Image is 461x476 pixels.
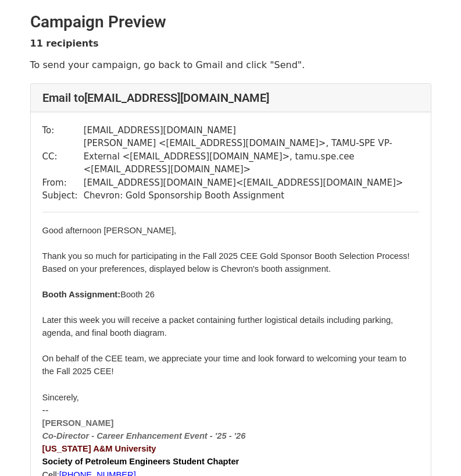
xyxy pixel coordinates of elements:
[42,405,49,415] span: --
[30,38,99,49] strong: 11 recipients
[42,354,409,376] span: On behalf of the CEE team, we appreciate your time and look forward to welcoming your team to the...
[42,137,84,176] td: CC:
[42,393,79,402] span: Sincerely,
[42,226,177,235] span: Good afternoon [PERSON_NAME],
[42,91,419,105] h4: Email to [EMAIL_ADDRESS][DOMAIN_NAME]
[42,418,114,428] b: [PERSON_NAME]
[30,59,431,71] p: To send your campaign, go back to Gmail and click "Send".
[42,251,412,273] span: Thank you so much for participating in the Fall 2025 CEE Gold Sponsor Booth Selection Process! Ba...
[42,176,84,190] td: From:
[42,189,84,203] td: Subject:
[120,290,155,299] span: Booth 26
[30,12,431,32] h2: Campaign Preview
[42,124,84,137] td: To:
[84,189,419,203] td: Chevron: Gold Sponsorship Booth Assignment
[42,444,156,453] span: [US_STATE] A&M University
[42,457,240,466] span: Society of Petroleum Engineers Student Chapter
[42,290,121,299] span: Booth Assignment:
[42,431,246,441] span: Co-Director - Career Enhancement Event - '25 - '26
[84,137,419,176] td: [PERSON_NAME] < [EMAIL_ADDRESS][DOMAIN_NAME] >, TAMU-SPE VP-External < [EMAIL_ADDRESS][DOMAIN_NAM...
[84,176,419,190] td: [EMAIL_ADDRESS][DOMAIN_NAME] < [EMAIL_ADDRESS][DOMAIN_NAME] >
[84,124,419,137] td: [EMAIL_ADDRESS][DOMAIN_NAME]
[42,315,396,338] span: Later this week you will receive a packet containing further logistical details including parking...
